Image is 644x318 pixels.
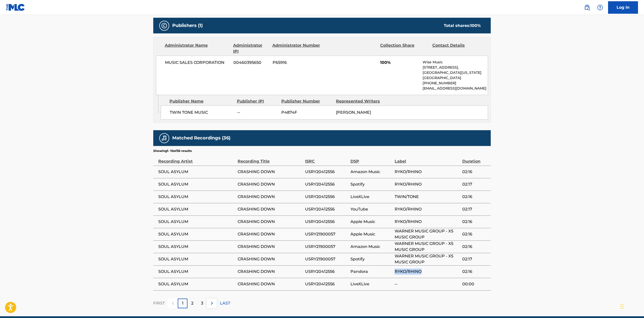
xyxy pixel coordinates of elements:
[305,281,348,287] span: USRY20412556
[238,169,303,175] span: CRASHING DOWN
[281,98,332,104] div: Publisher Number
[350,256,392,262] span: Spotify
[350,169,392,175] span: Amazon Music
[158,169,235,175] span: SOUL ASYLUM
[619,294,644,318] iframe: Chat Widget
[161,23,167,29] img: Publishers
[153,149,192,153] p: Showing 1 - 10 of 36 results
[380,60,419,66] span: 100%
[238,256,303,262] span: CRASHING DOWN
[395,228,460,240] span: WARNER MUSIC GROUP - X5 MUSIC GROUP
[238,194,303,200] span: CRASHING DOWN
[350,194,392,200] span: LiveXLive
[158,256,235,262] span: SOUL ASYLUM
[350,231,392,237] span: Apple Music
[395,153,460,164] div: Label
[395,281,460,287] span: --
[462,194,488,200] span: 02:16
[423,86,488,91] p: [EMAIL_ADDRESS][DOMAIN_NAME]
[158,269,235,275] span: SOUL ASYLUM
[462,153,488,164] div: Duration
[597,4,603,10] img: help
[350,269,392,275] span: Pandora
[380,42,429,54] div: Collection Share
[444,23,481,29] div: Total shares:
[395,181,460,187] span: RYKO/RHINO
[172,23,203,28] h5: Publishers (1)
[6,4,25,11] img: MLC Logo
[462,269,488,275] span: 02:16
[191,300,193,306] p: 2
[272,42,321,54] div: Administrator Number
[621,299,624,314] div: Drag
[172,135,230,141] h5: Matched Recordings (36)
[432,42,481,54] div: Contact Details
[595,2,605,12] div: Help
[462,181,488,187] span: 02:17
[462,169,488,175] span: 02:16
[423,60,488,65] p: Wise Music
[305,194,348,200] span: USRY20412556
[336,110,371,115] span: [PERSON_NAME]
[305,206,348,212] span: USRY20412556
[462,256,488,262] span: 02:17
[158,219,235,225] span: SOUL ASYLUM
[462,206,488,212] span: 02:17
[608,1,638,14] a: Log In
[350,153,392,164] div: DSP
[238,231,303,237] span: CRASHING DOWN
[238,153,303,164] div: Recording Title
[305,219,348,225] span: USRY20412556
[153,300,165,306] p: FIRST
[395,253,460,265] span: WARNER MUSIC GROUP - X5 MUSIC GROUP
[305,153,348,164] div: ISRC
[395,169,460,175] span: RYKO/RHINO
[220,300,230,306] p: LAST
[281,109,332,115] span: P4874F
[158,244,235,250] span: SOUL ASYLUM
[395,206,460,212] span: RYKO/RHINO
[238,219,303,225] span: CRASHING DOWN
[165,42,229,54] div: Administrator Name
[201,300,203,306] p: 3
[238,244,303,250] span: CRASHING DOWN
[273,60,321,66] span: P65916
[158,194,235,200] span: SOUL ASYLUM
[165,60,230,66] span: MUSIC SALES CORPORATION
[423,70,488,75] p: [GEOGRAPHIC_DATA][US_STATE]
[305,231,348,237] span: USRY21900057
[209,300,215,306] img: right
[233,42,269,54] div: Administrator IPI
[584,4,590,10] img: search
[350,219,392,225] span: Apple Music
[470,23,481,28] span: 100 %
[238,281,303,287] span: CRASHING DOWN
[238,269,303,275] span: CRASHING DOWN
[158,281,235,287] span: SOUL ASYLUM
[238,181,303,187] span: CRASHING DOWN
[462,219,488,225] span: 02:16
[350,244,392,250] span: Amazon Music
[158,181,235,187] span: SOUL ASYLUM
[582,2,592,12] a: Public Search
[158,231,235,237] span: SOUL ASYLUM
[350,181,392,187] span: Spotify
[462,231,488,237] span: 02:16
[169,98,233,104] div: Publisher Name
[350,206,392,212] span: YouTube
[305,169,348,175] span: USRY20412556
[423,81,488,86] p: [PHONE_NUMBER]
[395,269,460,275] span: RYKO/RHINO
[423,65,488,70] p: [STREET_ADDRESS],
[305,181,348,187] span: USRY20412556
[158,206,235,212] span: SOUL ASYLUM
[305,244,348,250] span: USRY21900057
[237,98,278,104] div: Publisher IPI
[233,60,269,66] span: 00460395650
[350,281,392,287] span: LiveXLive
[305,269,348,275] span: USRY20412556
[161,135,167,141] img: Matched Recordings
[158,153,235,164] div: Recording Artist
[395,194,460,200] span: TWIN/TONE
